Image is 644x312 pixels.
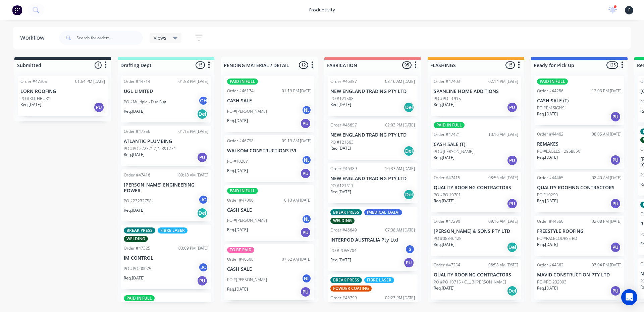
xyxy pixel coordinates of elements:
div: Order #46799 [330,295,357,301]
p: CASH SALE [227,207,312,213]
div: 01:54 PM [DATE] [75,79,105,85]
div: 08:16 AM [DATE] [385,79,415,85]
p: QUALITY ROOFING CONTRACTORS [434,272,518,278]
p: WALKOM CONSTRUCTIONS P/L [227,148,312,154]
div: PU [404,257,414,268]
div: NL [302,155,312,165]
div: PU [610,198,621,209]
p: Req. [DATE] [227,118,248,124]
div: WELDING [124,236,148,242]
p: INTERPOD AUSTRALIA Pty Ltd [330,237,415,243]
div: Order #44286 [537,88,563,94]
div: Order #4735601:15 PM [DATE]ATLANTIC PLUMBINGPO #PO 222321 / JN 391234Req.[DATE]PU [121,126,211,166]
p: Req. [DATE] [434,198,454,204]
div: Order #44560 [537,218,563,224]
div: WELDING [330,218,355,224]
div: Order #47290 [434,218,460,224]
div: Order #46389 [330,166,357,172]
p: [PERSON_NAME] ENGINEERING POWER [124,182,208,194]
p: Req. [DATE] [124,207,145,213]
div: Workflow [20,34,48,42]
span: Views [154,34,166,41]
p: PO #23232758 [124,198,152,204]
div: Order #4729009:16 AM [DATE][PERSON_NAME] & SONS PTY LTDPO #08346425Req.[DATE]Del [431,216,521,256]
p: PO #PO-00075 [124,266,151,272]
div: Del [507,242,518,253]
p: SPANLINE HOME ADDITIONS [434,89,518,94]
div: POWDER COATING [330,285,372,292]
div: PU [610,285,621,296]
div: 10:16 AM [DATE] [488,132,518,138]
div: Del [404,146,414,156]
p: IM CONTROL [124,255,208,261]
div: S [405,244,415,254]
p: Req. [DATE] [330,257,351,263]
div: 01:19 PM [DATE] [282,88,312,94]
div: NL [302,214,312,224]
div: PAID IN FULLOrder #4742110:16 AM [DATE]CASH SALE (T)PO #[PERSON_NAME]Req.[DATE]PU [431,119,521,169]
p: CASH SALE [227,98,312,104]
div: Order #46657 [330,122,357,128]
div: FIBRE LASER [158,227,187,233]
div: 03:09 PM [DATE] [178,245,208,251]
p: PO #EM SIGNS [537,105,565,111]
p: Req. [DATE] [227,286,248,292]
p: PO #121663 [330,139,354,145]
p: PO #10290 [537,192,558,198]
div: BREAK PRESS [330,209,362,215]
p: PO #[PERSON_NAME] [227,108,267,114]
p: UGL LIMITED [124,89,208,94]
div: Del [197,109,208,119]
div: Order #47421 [434,132,460,138]
div: PU [300,168,311,179]
div: 02:14 PM [DATE] [488,79,518,85]
p: QUALITY ROOFING CONTRACTORS [434,185,518,191]
div: PAID IN FULL [227,188,258,194]
p: Req. [DATE] [20,102,41,108]
div: 12:03 PM [DATE] [592,88,622,94]
div: PU [300,287,311,297]
div: Order #4741609:18 AM [DATE][PERSON_NAME] ENGINEERING POWERPO #23232758JCReq.[DATE]Del [121,169,211,222]
p: PO #[PERSON_NAME] [434,149,474,155]
p: PO #EAGLES - 2958850 [537,148,580,154]
div: 02:03 PM [DATE] [385,122,415,128]
p: QUALITY ROOFING CONTRACTORS [537,185,622,191]
p: NEW ENGLAND TRADING PTY LTD [330,132,415,138]
div: PAID IN FULL [434,122,465,128]
div: Order #47254 [434,262,460,268]
div: NL [302,273,312,283]
p: NEW ENGLAND TRADING PTY LTD [330,89,415,94]
p: Req. [DATE] [537,198,558,204]
p: PO #[PERSON_NAME] [227,217,267,223]
div: Order #46649 [330,227,357,233]
p: CASH SALE (T) [537,98,622,104]
div: PU [610,242,621,253]
div: Order #47305 [20,79,47,85]
div: BREAK PRESS [330,277,362,283]
p: ATLANTIC PLUMBING [124,139,208,144]
p: PO #PO 10701 [434,192,461,198]
div: Order #47325 [124,245,150,251]
p: Req. [DATE] [227,168,248,174]
div: Order #4638910:33 AM [DATE]NEW ENGLAND TRADING PTY LTDPO #121517Req.[DATE]Del [328,163,418,203]
div: Order #44465 [537,175,563,181]
div: 08:40 AM [DATE] [592,175,622,181]
p: PO #PO 10715 / CLUB [PERSON_NAME] [434,279,506,285]
div: Order #4446208:05 AM [DATE]REMAKESPO #EAGLES - 2958850Req.[DATE]PU [534,128,624,169]
div: Order #46608 [227,256,254,262]
div: PAID IN FULLOrder #4428612:03 PM [DATE]CASH SALE (T)PO #EM SIGNSReq.[DATE]PU [534,76,624,125]
p: Req. [DATE] [537,285,558,291]
p: Req. [DATE] [227,227,248,233]
div: Open Intercom Messenger [621,289,637,305]
div: NL [302,105,312,115]
p: Req. [DATE] [330,102,351,108]
div: [MEDICAL_DATA] [364,209,402,215]
p: LORN ROOFING [20,89,105,94]
div: Del [404,102,414,113]
div: Order #47415 [434,175,460,181]
p: Req. [DATE] [434,102,454,108]
div: PU [507,155,518,166]
p: Req. [DATE] [537,111,558,117]
p: PO #08346425 [434,236,462,242]
p: CASH SALE (T) [434,142,518,147]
